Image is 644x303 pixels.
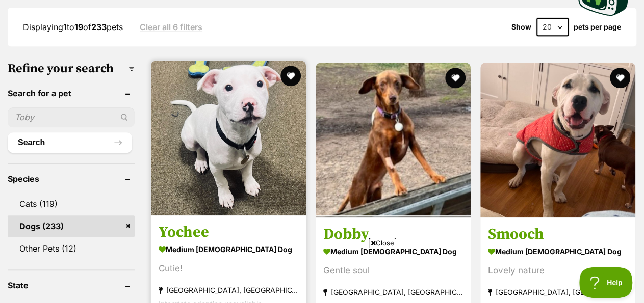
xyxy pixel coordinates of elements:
button: favourite [445,68,466,88]
h3: Dobby [323,225,463,244]
label: pets per page [574,23,621,31]
a: Other Pets (12) [8,238,135,259]
button: favourite [610,68,630,88]
input: Toby [8,107,135,127]
strong: 19 [74,22,83,32]
div: Lovely nature [488,264,628,278]
strong: medium [DEMOGRAPHIC_DATA] Dog [323,244,463,259]
strong: 1 [63,22,67,32]
a: Dogs (233) [8,215,135,237]
h3: Refine your search [8,62,135,76]
a: Clear all 6 filters [140,22,202,32]
iframe: Help Scout Beacon - Open [579,267,634,298]
strong: medium [DEMOGRAPHIC_DATA] Dog [159,242,298,257]
h3: Yochee [159,223,298,242]
a: Cats (119) [8,193,135,214]
span: Close [369,238,396,248]
strong: medium [DEMOGRAPHIC_DATA] Dog [488,244,628,259]
img: Dobby - Dachshund x Whippet Dog [316,63,471,217]
h3: Smooch [488,225,628,244]
header: Search for a pet [8,89,135,98]
header: Species [8,174,135,183]
header: State [8,281,135,290]
strong: 233 [91,22,107,32]
img: Yochee - Staffordshire Bull Terrier Dog [151,61,306,215]
span: Show [511,23,531,31]
img: Smooch - Mastiff Dog [480,63,635,217]
strong: [GEOGRAPHIC_DATA], [GEOGRAPHIC_DATA] [488,285,628,299]
button: favourite [280,66,301,86]
button: Search [8,132,132,153]
span: Displaying to of pets [23,22,123,32]
iframe: Advertisement [137,252,508,298]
